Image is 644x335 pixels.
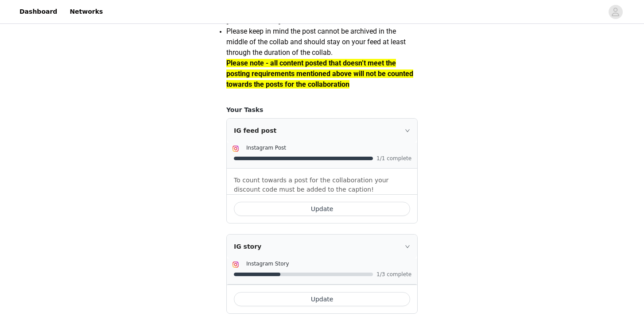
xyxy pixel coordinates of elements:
[226,105,418,115] h4: Your Tasks
[232,145,239,152] img: Instagram Icon
[227,235,417,258] div: icon: rightIG story
[376,272,412,277] span: 1/3 complete
[234,176,410,194] p: To count towards a post for the collaboration your discount code must be added to the caption!
[246,145,286,151] span: Instagram Post
[405,128,410,133] i: icon: right
[226,6,371,25] span: [EMAIL_ADDRESS][DOMAIN_NAME]
[405,244,410,249] i: icon: right
[227,119,417,142] div: icon: rightIG feed post
[234,292,410,306] button: Update
[611,5,620,19] div: avatar
[64,2,108,22] a: Networks
[232,261,239,268] img: Instagram Icon
[376,156,412,161] span: 1/1 complete
[14,2,62,22] a: Dashboard
[234,202,410,216] button: Update
[246,261,289,267] span: Instagram Story
[226,27,406,57] span: Please keep in mind the post cannot be archived in the middle of the collab and should stay on yo...
[226,59,413,89] span: Please note - all content posted that doesn’t meet the posting requirements mentioned above will ...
